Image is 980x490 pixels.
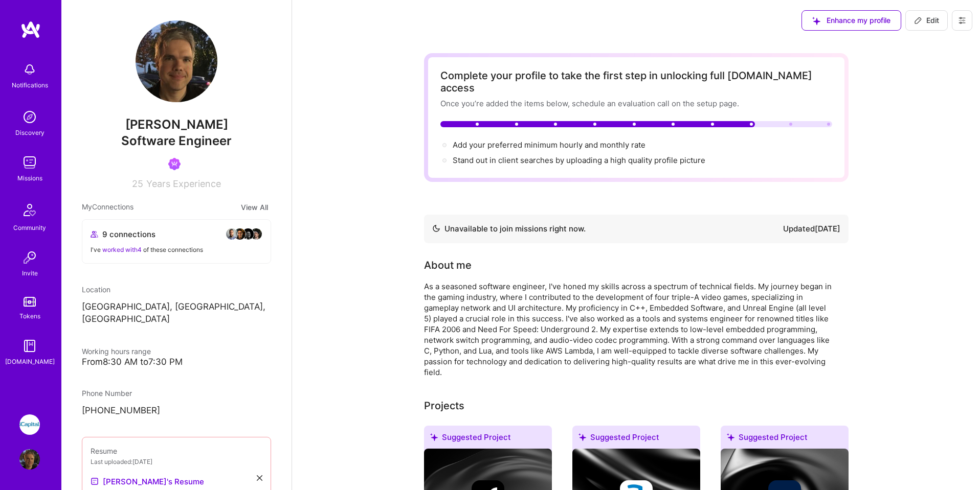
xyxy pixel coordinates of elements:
span: Resume [91,447,117,455]
img: Been on Mission [168,158,181,170]
button: View All [238,201,271,213]
i: icon SuggestedTeams [578,433,586,441]
i: icon SuggestedTeams [812,17,820,25]
div: Discovery [15,127,44,138]
i: icon Close [257,475,262,481]
span: Add your preferred minimum hourly and monthly rate [453,140,645,150]
button: Edit [905,10,948,31]
span: 25 [132,178,143,189]
div: Notifications [12,80,48,90]
img: iCapital: Building an Alternative Investment Marketplace [19,414,40,435]
img: Availability [432,224,440,232]
img: avatar [242,228,254,240]
img: Community [17,198,42,222]
img: avatar [226,228,238,240]
div: Tokens [19,311,40,321]
a: [PERSON_NAME]'s Resume [91,475,204,487]
i: icon SuggestedTeams [727,433,734,441]
a: iCapital: Building an Alternative Investment Marketplace [17,414,42,435]
div: Location [82,284,271,295]
p: [GEOGRAPHIC_DATA], [GEOGRAPHIC_DATA], [GEOGRAPHIC_DATA] [82,301,271,325]
img: avatar [250,228,262,240]
div: I've of these connections [91,244,262,255]
img: Resume [91,477,99,485]
img: guide book [19,336,40,356]
span: Enhance my profile [812,15,890,26]
img: User Avatar [136,20,217,102]
div: As a seasoned software engineer, I've honed my skills across a spectrum of technical fields. My j... [424,281,833,378]
img: User Avatar [19,449,40,470]
span: Phone Number [82,389,132,398]
img: Invite [19,247,40,268]
div: Last uploaded: [DATE] [91,456,262,467]
img: bell [19,59,40,80]
span: Edit [914,15,939,26]
div: [DOMAIN_NAME] [5,356,55,367]
img: discovery [19,107,40,127]
a: User Avatar [17,449,42,470]
div: About me [424,258,472,273]
div: Unavailable to join missions right now. [432,223,586,235]
div: Suggested Project [721,426,849,453]
div: Community [13,222,46,233]
div: Once you’re added the items below, schedule an evaluation call on the setup page. [440,98,832,109]
span: Working hours range [82,347,151,356]
span: worked with 4 [102,246,142,253]
img: avatar [234,228,246,240]
button: 9 connectionsavataravataravataravatarI've worked with4 of these connections [82,219,271,264]
div: Updated [DATE] [783,223,840,235]
div: Complete your profile to take the first step in unlocking full [DOMAIN_NAME] access [440,69,832,94]
div: Missions [17,173,42,183]
div: Suggested Project [572,426,700,453]
span: My Connections [82,201,133,213]
span: [PERSON_NAME] [82,117,271,132]
span: Software Engineer [121,133,232,148]
p: [PHONE_NUMBER] [82,405,271,417]
img: tokens [24,297,36,307]
img: logo [20,20,41,39]
div: From 8:30 AM to 7:30 PM [82,357,271,367]
i: icon SuggestedTeams [430,433,438,441]
div: Invite [22,268,38,278]
button: Enhance my profile [801,10,901,31]
div: Projects [424,398,464,413]
img: teamwork [19,152,40,173]
div: Stand out in client searches by uploading a high quality profile picture [453,155,705,166]
div: Suggested Project [424,426,552,453]
i: icon Collaborator [91,230,98,238]
span: 9 connections [102,229,155,240]
span: Years Experience [146,178,221,189]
